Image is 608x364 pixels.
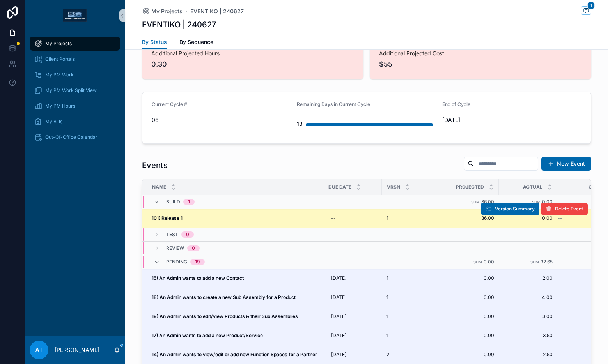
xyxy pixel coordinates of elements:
[142,35,167,50] a: By Status
[386,294,388,300] span: 1
[45,72,74,78] span: My PM Work
[542,199,553,205] span: 0.00
[587,2,595,9] span: 1
[386,332,388,339] span: 1
[30,52,120,66] a: Client Portals
[152,352,319,358] a: 14) An Admin wants to view/edit or add new Function Spaces for a Partner
[331,313,346,320] span: [DATE]
[30,83,120,97] a: My PM Work Split View
[558,215,562,221] span: --
[152,275,319,281] a: 15) An Admin wants to add a new Contact
[45,103,75,109] span: My PM Hours
[456,184,484,190] span: Projected
[541,259,553,265] span: 32.65
[192,245,195,251] div: 0
[297,101,370,107] span: Remaining Days in Current Cycle
[142,38,167,46] span: By Status
[188,199,190,205] div: 1
[503,332,553,339] a: 3.50
[541,157,591,171] button: New Event
[503,313,553,320] a: 3.00
[503,352,553,358] a: 2.50
[190,7,244,15] a: EVENTIKO | 240627
[152,184,166,190] span: Name
[142,7,183,15] a: My Projects
[442,116,581,124] span: [DATE]
[386,332,436,339] a: 1
[331,332,346,339] span: [DATE]
[445,332,494,339] a: 0.00
[151,59,354,70] span: 0.30
[484,259,494,265] span: 0.00
[331,294,346,300] span: [DATE]
[142,19,216,30] h1: EVENTIKO | 240627
[445,313,494,320] a: 0.00
[45,87,97,94] span: My PM Work Split View
[471,200,480,204] small: Sum
[166,259,187,265] span: Pending
[387,184,400,190] span: VRSN
[328,184,351,190] span: Due Date
[30,68,120,82] a: My PM Work
[45,134,97,140] span: Out-Of-Office Calendar
[386,313,436,320] a: 1
[495,206,535,212] span: Version Summary
[152,215,319,221] a: 101) Release 1
[152,313,319,320] a: 19) An Admin wants to edit/view Products & their Sub Assemblies
[152,275,244,281] strong: 15) An Admin wants to add a new Contact
[152,116,291,124] span: 06
[152,101,187,107] span: Current Cycle #
[30,37,120,51] a: My Projects
[152,294,319,300] a: 18) An Admin wants to create a new Sub Assembly for a Product
[152,294,296,300] strong: 18) An Admin wants to create a new Sub Assembly for a Product
[179,38,213,46] span: By Sequence
[152,313,298,319] strong: 19) An Admin wants to edit/view Products & their Sub Assemblies
[151,49,354,57] span: Additional Projected Hours
[445,294,494,300] a: 0.00
[386,352,436,358] a: 2
[25,31,125,154] div: scrollable content
[386,275,436,281] a: 1
[179,35,213,51] a: By Sequence
[445,352,494,358] span: 0.00
[442,101,470,107] span: End of Cycle
[555,206,583,212] span: Delete Event
[541,203,588,215] button: Delete Event
[473,260,482,264] small: Sum
[186,231,189,238] div: 0
[328,212,377,224] a: --
[445,275,494,281] a: 0.00
[379,59,582,70] span: $55
[530,260,539,264] small: Sum
[386,294,436,300] a: 1
[45,118,62,125] span: My Bills
[142,160,168,171] h1: Events
[386,352,389,358] span: 2
[166,199,180,205] span: Build
[503,294,553,300] a: 4.00
[331,275,346,281] span: [DATE]
[445,215,494,221] span: 36.00
[297,116,303,132] div: 13
[151,7,183,15] span: My Projects
[35,345,43,355] span: AT
[503,215,553,221] a: 0.00
[331,215,336,221] div: --
[45,41,72,47] span: My Projects
[503,275,553,281] a: 2.00
[30,115,120,129] a: My Bills
[328,291,377,304] a: [DATE]
[481,203,539,215] button: Version Summary
[379,49,582,57] span: Additional Projected Cost
[152,332,319,339] a: 17) An Admin wants to add a new Product/Service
